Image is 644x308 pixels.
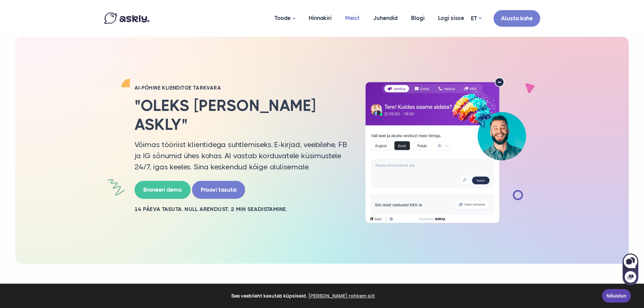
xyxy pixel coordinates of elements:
img: Askly [104,13,149,24]
a: Logi sisse [431,2,471,34]
a: Nõustun [602,289,631,303]
a: Blogi [404,2,431,34]
a: ET [471,14,481,23]
a: Meist [338,2,366,34]
span: See veebileht kasutab küpsiseid. [10,291,597,301]
iframe: Askly chat [622,252,639,286]
a: Hinnakiri [302,2,338,34]
h2: 14 PÄEVA TASUTA. NULL ARENDUST. 2 MIN SEADISTAMINE. [135,206,348,213]
p: Võimas tööriist klientidega suhtlemiseks. E-kirjad, veebilehe, FB ja IG sõnumid ühes kohas. AI va... [135,139,348,172]
h2: AI-PÕHINE KLIENDITOE TARKVARA [135,85,348,91]
a: Proovi tasuta [192,181,245,199]
a: learn more about cookies [307,291,376,301]
a: Broneeri demo [135,181,191,199]
a: Alusta kohe [494,10,540,27]
h2: "Oleks [PERSON_NAME] Askly" [135,96,348,134]
a: Toode [268,2,302,35]
a: Juhendid [366,2,404,34]
img: AI multilingual chat [358,77,533,223]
